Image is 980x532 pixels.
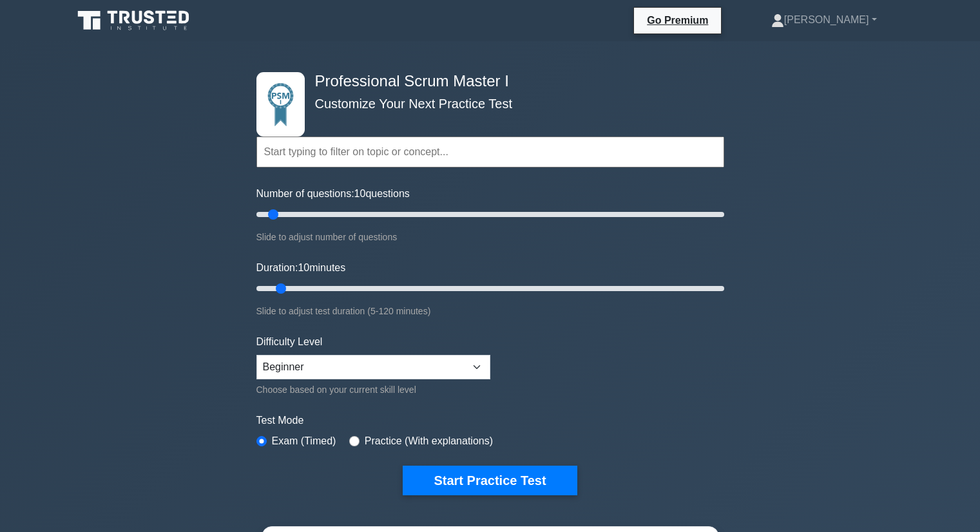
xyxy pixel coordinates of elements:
[639,12,716,28] a: Go Premium
[365,433,493,449] label: Practice (With explanations)
[256,413,724,428] label: Test Mode
[256,334,323,350] label: Difficulty Level
[256,137,724,167] input: Start typing to filter on topic or concept...
[272,433,336,449] label: Exam (Timed)
[256,382,490,397] div: Choose based on your current skill level
[256,186,410,202] label: Number of questions: questions
[256,229,724,245] div: Slide to adjust number of questions
[298,262,309,273] span: 10
[354,188,366,199] span: 10
[310,72,661,91] h4: Professional Scrum Master I
[403,466,577,495] button: Start Practice Test
[256,260,346,276] label: Duration: minutes
[740,7,908,33] a: [PERSON_NAME]
[256,303,724,319] div: Slide to adjust test duration (5-120 minutes)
